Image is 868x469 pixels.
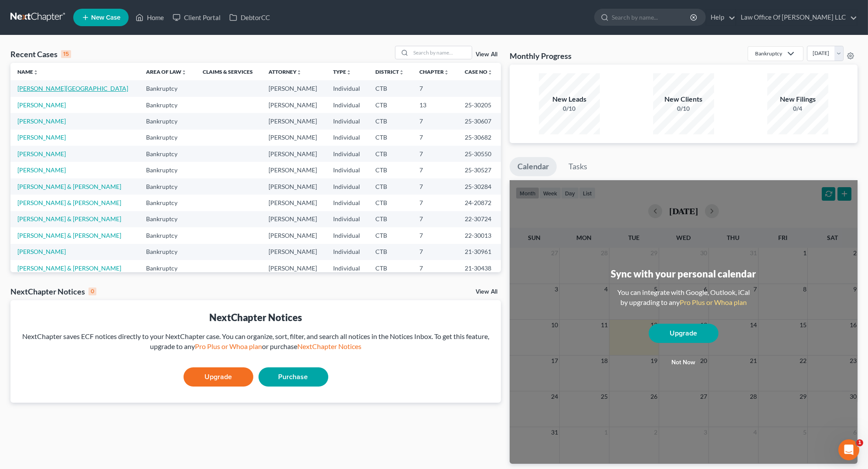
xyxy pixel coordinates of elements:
a: [PERSON_NAME] & [PERSON_NAME] [17,264,121,272]
a: [PERSON_NAME] & [PERSON_NAME] [17,232,121,239]
td: Bankruptcy [139,113,195,129]
td: [PERSON_NAME] [262,211,326,227]
td: CTB [368,97,412,113]
td: [PERSON_NAME] [262,130,326,146]
td: 7 [413,146,458,162]
span: New Case [91,14,120,21]
a: [PERSON_NAME] [17,248,66,255]
a: [PERSON_NAME] [17,150,66,157]
a: Upgrade [649,324,718,343]
div: 0/10 [539,104,600,113]
div: Recent Cases [10,49,71,59]
i: unfold_more [346,70,351,75]
span: 1 [856,439,863,446]
td: 21-30961 [458,244,501,260]
td: 25-30607 [458,113,501,129]
td: Individual [326,227,368,243]
td: 7 [413,211,458,227]
td: Individual [326,97,368,113]
td: Individual [326,260,368,276]
a: Help [706,10,735,25]
td: CTB [368,260,412,276]
td: [PERSON_NAME] [262,97,326,113]
td: Bankruptcy [139,80,195,96]
a: Chapterunfold_more [420,68,449,75]
a: Pro Plus or Whoa plan [195,342,262,350]
td: [PERSON_NAME] [262,113,326,129]
td: [PERSON_NAME] [262,80,326,96]
td: 7 [413,130,458,146]
div: You can integrate with Google, Outlook, iCal by upgrading to any [614,288,753,308]
td: Individual [326,80,368,96]
i: unfold_more [296,70,302,75]
div: NextChapter Notices [17,311,494,324]
div: NextChapter saves ECF notices directly to your NextChapter case. You can organize, sort, filter, ... [17,332,494,352]
a: Districtunfold_more [375,68,404,75]
td: 7 [413,80,458,96]
a: NextChapter Notices [297,342,361,350]
a: [PERSON_NAME] [17,134,66,141]
a: View All [476,51,497,58]
td: Individual [326,162,368,178]
a: View All [476,289,497,295]
div: 0 [89,288,96,295]
td: 25-30527 [458,162,501,178]
td: 25-30205 [458,97,501,113]
td: 13 [413,97,458,113]
th: Claims & Services [196,63,262,80]
td: [PERSON_NAME] [262,227,326,243]
a: Case Nounfold_more [465,68,493,75]
td: [PERSON_NAME] [262,178,326,195]
h3: Monthly Progress [510,51,572,61]
a: Calendar [510,157,557,176]
td: 25-30682 [458,130,501,146]
div: New Leads [539,94,600,104]
div: Bankruptcy [755,50,782,57]
td: CTB [368,146,412,162]
td: CTB [368,162,412,178]
button: Not now [649,354,718,371]
i: unfold_more [33,70,38,75]
td: Bankruptcy [139,211,195,227]
a: [PERSON_NAME] [17,166,66,174]
div: 15 [61,50,71,58]
td: 24-20872 [458,195,501,211]
td: CTB [368,195,412,211]
td: 7 [413,260,458,276]
td: 7 [413,113,458,129]
a: Pro Plus or Whoa plan [680,298,747,306]
a: Nameunfold_more [17,68,38,75]
iframe: Intercom live chat [838,439,859,460]
a: Tasks [561,157,595,176]
td: Individual [326,211,368,227]
td: [PERSON_NAME] [262,146,326,162]
td: Bankruptcy [139,178,195,195]
td: Individual [326,146,368,162]
a: Area of Lawunfold_more [146,68,187,75]
td: [PERSON_NAME] [262,244,326,260]
a: Client Portal [168,10,225,25]
td: 7 [413,195,458,211]
i: unfold_more [444,70,449,75]
a: Law Office Of [PERSON_NAME] LLC [736,10,857,25]
td: Bankruptcy [139,244,195,260]
td: CTB [368,130,412,146]
div: Sync with your personal calendar [611,267,756,281]
td: [PERSON_NAME] [262,260,326,276]
a: [PERSON_NAME] & [PERSON_NAME] [17,199,121,206]
td: 25-30550 [458,146,501,162]
td: [PERSON_NAME] [262,162,326,178]
td: CTB [368,178,412,195]
td: Bankruptcy [139,130,195,146]
td: Bankruptcy [139,162,195,178]
a: Typeunfold_more [333,68,351,75]
td: CTB [368,244,412,260]
a: Home [131,10,168,25]
td: Bankruptcy [139,260,195,276]
td: [PERSON_NAME] [262,195,326,211]
td: Individual [326,113,368,129]
a: [PERSON_NAME] & [PERSON_NAME] [17,183,121,190]
td: Bankruptcy [139,146,195,162]
a: Attorneyunfold_more [269,68,302,75]
td: 21-30438 [458,260,501,276]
